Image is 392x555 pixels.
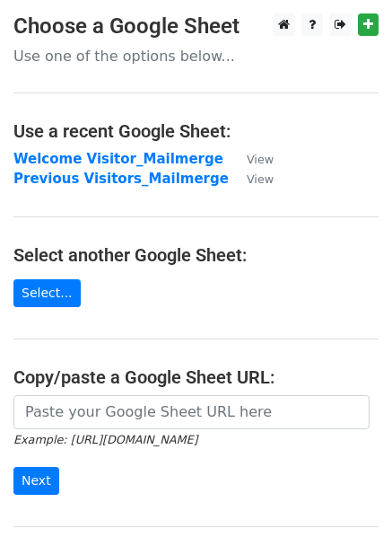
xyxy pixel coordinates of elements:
[13,13,379,40] h3: Choose a Google Sheet
[13,47,379,66] p: Use one of the options below...
[229,171,274,187] a: View
[13,467,59,495] input: Next
[13,120,379,142] h4: Use a recent Google Sheet:
[13,279,81,307] a: Select...
[13,171,229,187] a: Previous Visitors_Mailmerge
[13,433,197,446] small: Example: [URL][DOMAIN_NAME]
[13,395,370,429] input: Paste your Google Sheet URL here
[13,244,379,266] h4: Select another Google Sheet:
[247,153,274,166] small: View
[247,172,274,186] small: View
[229,151,274,167] a: View
[13,366,379,388] h4: Copy/paste a Google Sheet URL:
[13,151,223,167] a: Welcome Visitor_Mailmerge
